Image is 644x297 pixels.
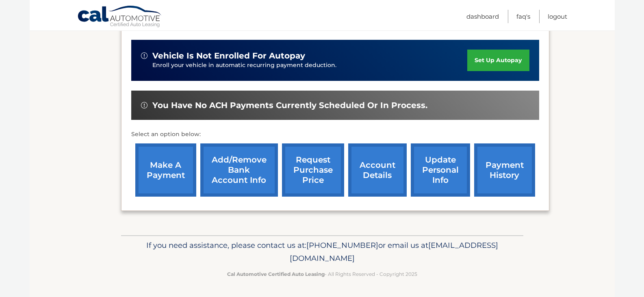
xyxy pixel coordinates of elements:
a: FAQ's [516,10,530,23]
p: If you need assistance, please contact us at: or email us at [126,239,518,265]
strong: Cal Automotive Certified Auto Leasing [227,271,325,277]
p: Select an option below: [131,130,539,139]
a: Add/Remove bank account info [200,143,278,197]
a: update personal info [411,143,470,197]
a: account details [348,143,407,197]
a: Cal Automotive [77,5,163,29]
a: Logout [548,10,567,23]
p: - All Rights Reserved - Copyright 2025 [126,270,518,278]
img: alert-white.svg [141,52,147,59]
span: [EMAIL_ADDRESS][DOMAIN_NAME] [290,241,498,263]
a: Dashboard [466,10,499,23]
a: set up autopay [467,50,529,71]
a: make a payment [135,143,196,197]
p: Enroll your vehicle in automatic recurring payment deduction. [152,61,468,70]
span: vehicle is not enrolled for autopay [152,51,305,61]
span: You have no ACH payments currently scheduled or in process. [152,100,427,111]
img: alert-white.svg [141,102,147,108]
a: payment history [474,143,535,197]
span: [PHONE_NUMBER] [306,241,378,250]
a: request purchase price [282,143,344,197]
